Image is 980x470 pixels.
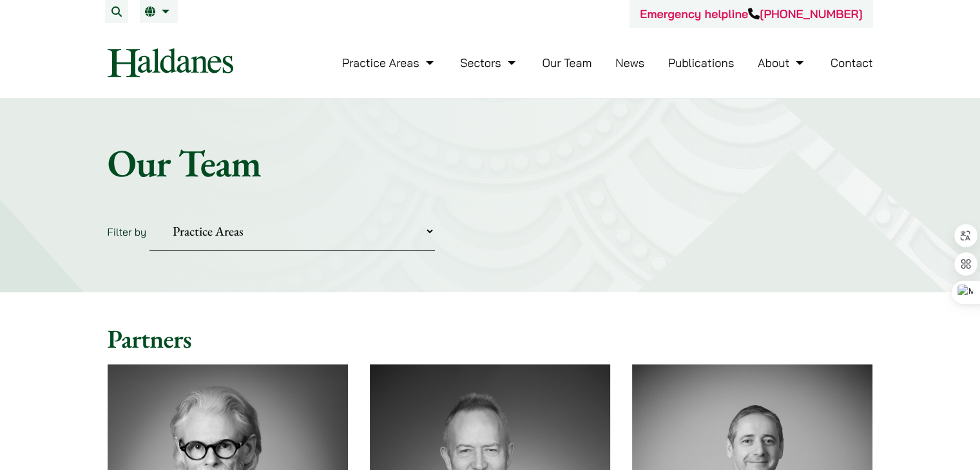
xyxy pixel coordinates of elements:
img: Logo of Haldanes [108,48,233,77]
a: Our Team [542,55,591,70]
a: News [615,55,644,70]
label: Filter by [108,225,147,238]
a: Practice Areas [342,55,437,70]
a: EN [145,6,173,17]
a: Emergency helpline[PHONE_NUMBER] [640,6,862,21]
a: About [758,55,807,70]
a: Sectors [460,55,518,70]
h2: Partners [108,323,873,354]
a: Publications [668,55,735,70]
h1: Our Team [108,140,873,186]
a: Contact [831,55,873,70]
